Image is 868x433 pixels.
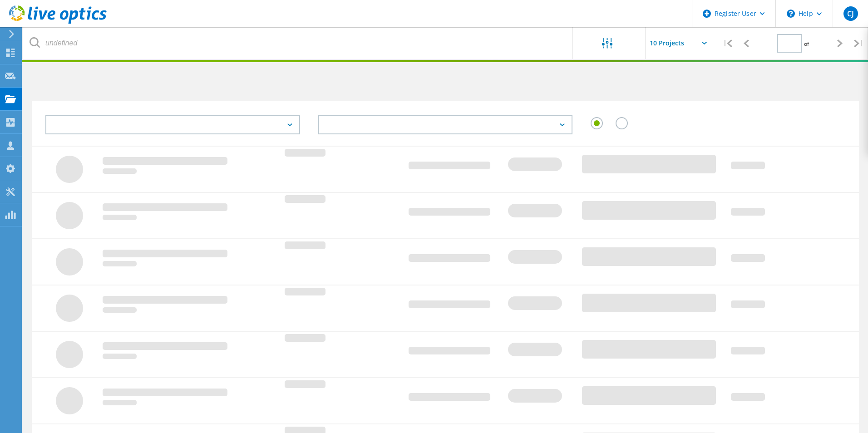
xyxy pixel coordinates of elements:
[847,10,854,17] span: CJ
[718,27,737,59] div: |
[849,27,868,59] div: |
[804,40,809,48] span: of
[9,19,107,25] a: Live Optics Dashboard
[23,27,573,59] input: undefined
[787,10,795,18] svg: \n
